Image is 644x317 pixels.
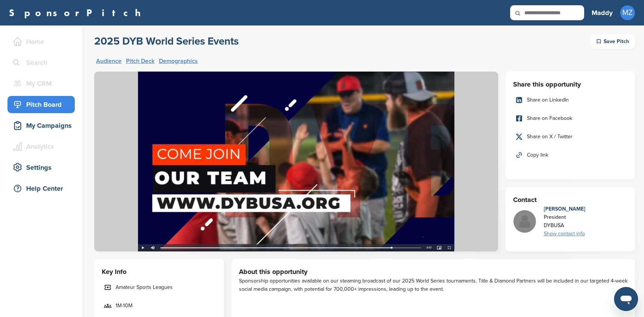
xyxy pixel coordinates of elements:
div: My Campaigns [11,119,75,132]
a: Settings [7,159,75,176]
span: Share on LinkedIn [527,96,569,104]
div: Settings [11,161,75,174]
div: Help Center [11,182,75,195]
div: DYBUSA [544,221,585,230]
span: Share on Facebook [527,114,572,123]
span: MZ [620,5,635,20]
a: Share on LinkedIn [513,92,628,108]
div: President [544,213,585,221]
img: Missing [513,210,536,233]
div: Show contact info [544,230,585,238]
a: Home [7,33,75,50]
iframe: Button to launch messaging window [614,287,638,311]
a: Pitch Deck [126,58,154,64]
h3: Key Info [102,266,217,277]
h3: About this opportunity [239,266,628,277]
div: Pitch Board [11,98,75,111]
a: My CRM [7,75,75,92]
span: Copy link [527,151,548,159]
h2: 2025 DYB World Series Events [94,34,239,48]
a: Copy link [513,147,628,163]
a: Search [7,54,75,71]
a: 2025 DYB World Series Events [94,34,239,49]
a: SponsorPitch [9,8,145,18]
div: Sponsorship opportunities available on our steaming broadcast of our 2025 World Series tournament... [239,277,628,293]
span: Amateur Sports Leagues [116,283,173,292]
a: Maddy [592,4,613,21]
img: Sponsorpitch & [94,72,498,251]
div: [PERSON_NAME] [544,205,585,213]
a: Pitch Board [7,96,75,113]
a: My Campaigns [7,117,75,134]
a: Demographics [159,58,198,64]
div: Home [11,35,75,48]
div: Save Pitch [591,34,635,49]
span: Share on X / Twitter [527,133,573,141]
a: Analytics [7,138,75,155]
div: My CRM [11,77,75,90]
a: Help Center [7,180,75,197]
h3: Contact [513,194,628,205]
a: Audience [96,58,122,64]
a: Share on Facebook [513,111,628,126]
h3: Share this opportunity [513,79,628,90]
a: Share on X / Twitter [513,129,628,145]
h3: Maddy [592,7,613,18]
span: 1M-10M [116,302,132,310]
div: Analytics [11,140,75,153]
div: Search [11,56,75,69]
